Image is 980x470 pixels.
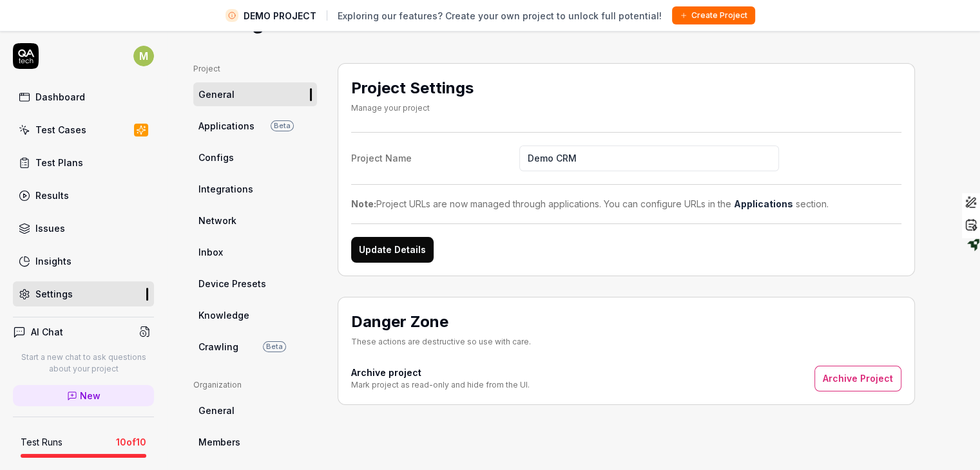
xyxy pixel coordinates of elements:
div: Test Cases [35,123,86,136]
div: Project Name [351,151,519,165]
div: Results [35,189,69,202]
a: Results [13,183,154,208]
a: General [193,82,317,106]
h4: AI Chat [31,325,63,339]
div: Insights [35,254,72,268]
a: Integrations [193,177,317,201]
span: Configs [198,151,234,164]
a: Test Cases [13,117,154,142]
span: Crawling [198,340,238,353]
span: General [198,404,235,417]
div: Organization [193,379,317,391]
a: Knowledge [193,303,317,327]
span: Beta [263,341,286,352]
a: Inbox [193,240,317,264]
div: Project [193,63,317,75]
a: Device Presets [193,272,317,296]
a: Insights [13,249,154,274]
a: Configs [193,146,317,169]
span: DEMO PROJECT [244,9,316,23]
span: Integrations [198,182,253,196]
a: Members [193,430,317,454]
h2: Project Settings [351,77,474,100]
a: Dashboard [13,84,154,109]
span: Inbox [198,245,223,259]
div: These actions are destructive so use with care. [351,336,531,348]
span: Device Presets [198,277,266,290]
button: M [133,43,154,69]
a: Network [193,209,317,232]
button: Update Details [351,237,434,263]
div: Dashboard [35,90,85,104]
a: Settings [13,281,154,306]
h4: Archive project [351,366,530,379]
a: Issues [13,216,154,241]
strong: Note: [351,198,376,209]
h2: Danger Zone [351,310,531,334]
button: Create Project [672,6,755,24]
button: Archive Project [814,366,901,391]
span: New [80,389,101,402]
div: Mark project as read-only and hide from the UI. [351,379,530,391]
span: Exploring our features? Create your own project to unlock full potential! [338,9,662,23]
div: Issues [35,221,65,235]
p: Start a new chat to ask questions about your project [13,352,154,375]
input: Project Name [519,146,779,171]
span: Knowledge [198,308,249,322]
span: Members [198,435,240,449]
span: Beta [271,120,294,131]
span: General [198,88,235,101]
span: Applications [198,119,255,133]
a: ApplicationsBeta [193,114,317,138]
a: Applications [734,198,793,209]
h5: Test Runs [21,437,62,448]
a: Test Plans [13,150,154,175]
a: CrawlingBeta [193,335,317,359]
div: Project URLs are now managed through applications. You can configure URLs in the section. [351,197,901,211]
span: Network [198,214,236,227]
span: 10 of 10 [116,435,146,449]
div: Settings [35,287,73,301]
a: New [13,385,154,406]
span: M [133,46,154,66]
a: General [193,399,317,422]
div: Manage your project [351,102,474,114]
div: Test Plans [35,156,83,169]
